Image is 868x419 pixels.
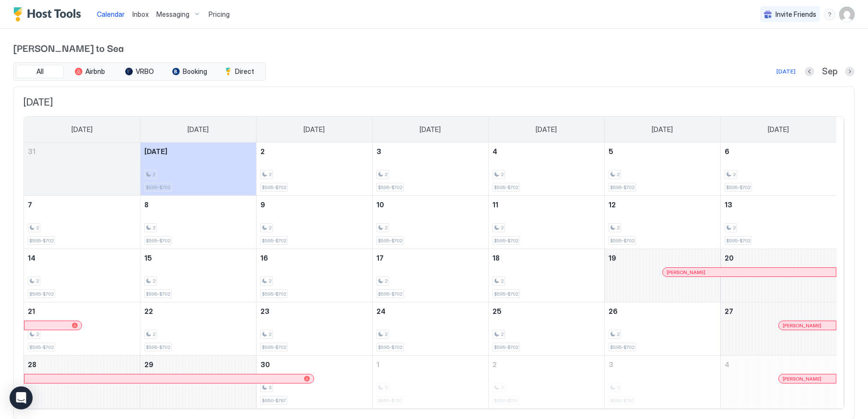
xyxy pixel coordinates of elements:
[36,331,39,337] span: 2
[609,201,616,209] span: 12
[494,344,518,350] span: $595-$702
[536,125,557,134] span: [DATE]
[132,9,149,19] a: Inbox
[493,307,502,315] span: 25
[36,67,44,76] span: All
[721,249,837,267] a: September 20, 2025
[269,171,271,178] span: 2
[604,196,720,249] td: September 12, 2025
[493,201,498,209] span: 11
[385,225,387,231] span: 2
[720,249,836,302] td: September 20, 2025
[610,344,634,350] span: $595-$702
[609,147,613,156] span: 5
[24,356,140,409] td: September 28, 2025
[146,184,170,191] span: $595-$702
[733,171,736,178] span: 2
[262,291,286,297] span: $595-$702
[152,331,155,337] span: 2
[215,65,263,78] button: Direct
[385,278,387,284] span: 2
[28,254,35,262] span: 14
[768,125,789,134] span: [DATE]
[378,291,402,297] span: $595-$702
[71,125,93,134] span: [DATE]
[140,356,256,409] td: September 29, 2025
[376,201,384,209] span: 10
[378,238,402,244] span: $595-$702
[489,249,604,267] a: September 18, 2025
[28,201,32,209] span: 7
[269,278,271,284] span: 2
[501,171,504,178] span: 2
[604,249,720,302] td: September 19, 2025
[721,302,837,320] a: September 27, 2025
[494,184,518,191] span: $595-$702
[97,10,125,18] span: Calendar
[501,278,504,284] span: 2
[188,125,209,134] span: [DATE]
[526,117,566,143] a: Thursday
[372,196,488,249] td: September 10, 2025
[256,302,372,356] td: September 23, 2025
[775,66,797,77] button: [DATE]
[489,143,604,160] a: September 4, 2025
[144,360,153,369] span: 29
[488,196,604,249] td: September 11, 2025
[13,7,85,22] a: Host Tools Logo
[410,117,450,143] a: Wednesday
[13,40,855,55] span: [PERSON_NAME] to Sea
[501,331,504,337] span: 2
[824,9,835,20] div: menu
[725,360,729,369] span: 4
[805,67,814,76] button: Previous month
[610,238,634,244] span: $595-$702
[721,356,837,373] a: October 4, 2025
[721,196,837,214] a: September 13, 2025
[494,291,518,297] span: $595-$702
[667,269,832,275] div: [PERSON_NAME]
[257,143,372,160] a: September 2, 2025
[144,201,149,209] span: 8
[156,10,189,19] span: Messaging
[28,307,35,315] span: 21
[605,143,720,160] a: September 5, 2025
[652,125,673,134] span: [DATE]
[144,254,152,262] span: 15
[116,65,164,78] button: VRBO
[24,356,140,373] a: September 28, 2025
[209,10,230,19] span: Pricing
[783,376,821,382] span: [PERSON_NAME]
[726,184,751,191] span: $595-$702
[617,225,620,231] span: 2
[494,238,518,244] span: $595-$702
[256,196,372,249] td: September 9, 2025
[141,356,256,373] a: September 29, 2025
[604,356,720,409] td: October 3, 2025
[488,143,604,196] td: September 4, 2025
[257,302,372,320] a: September 23, 2025
[235,67,254,76] span: Direct
[721,143,837,160] a: September 6, 2025
[146,238,170,244] span: $595-$702
[62,117,102,143] a: Sunday
[24,143,140,196] td: August 31, 2025
[783,376,832,382] div: [PERSON_NAME]
[262,344,286,350] span: $595-$702
[758,117,798,143] a: Saturday
[373,356,488,373] a: October 1, 2025
[376,307,386,315] span: 24
[140,196,256,249] td: September 8, 2025
[152,225,155,231] span: 2
[24,143,140,160] a: August 31, 2025
[13,62,266,81] div: tab-group
[373,143,488,160] a: September 3, 2025
[28,360,36,369] span: 28
[24,249,140,302] td: September 14, 2025
[85,67,105,76] span: Airbnb
[493,147,497,156] span: 4
[845,67,855,76] button: Next month
[720,356,836,409] td: October 4, 2025
[257,356,372,373] a: September 30, 2025
[140,249,256,302] td: September 15, 2025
